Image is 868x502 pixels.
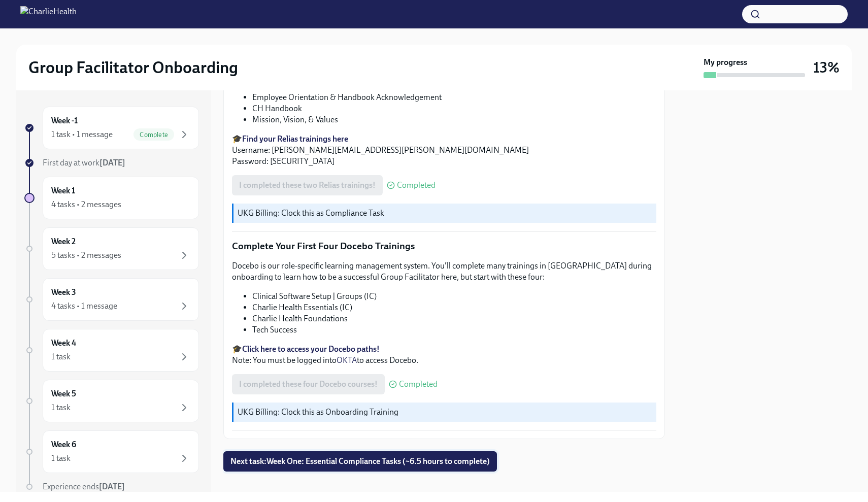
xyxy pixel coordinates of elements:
h6: Week 1 [51,185,75,196]
li: Employee Orientation & Handbook Acknowledgement [252,92,656,103]
a: Week 34 tasks • 1 message [24,278,199,321]
a: Week 14 tasks • 2 messages [24,177,199,219]
li: Mission, Vision, & Values [252,114,656,125]
h6: Week 2 [51,236,76,247]
p: 🎓 Username: [PERSON_NAME][EMAIL_ADDRESS][PERSON_NAME][DOMAIN_NAME] Password: [SECURITY_DATA] [232,133,656,167]
a: Click here to access your Docebo paths! [242,344,380,354]
a: Week 51 task [24,380,199,422]
p: Complete Your First Four Docebo Trainings [232,240,656,253]
a: Week 61 task [24,430,199,473]
h6: Week 4 [51,338,76,349]
p: UKG Billing: Clock this as Onboarding Training [238,407,652,418]
a: First day at work[DATE] [24,157,199,169]
h2: Group Facilitator Onboarding [28,57,238,78]
span: First day at work [43,158,125,168]
li: CH Handbook [252,103,656,114]
strong: [DATE] [99,158,125,168]
div: 1 task • 1 message [51,129,113,140]
button: Next task:Week One: Essential Compliance Tasks (~6.5 hours to complete) [223,451,497,472]
div: 4 tasks • 2 messages [51,199,121,210]
span: Next task : Week One: Essential Compliance Tasks (~6.5 hours to complete) [230,456,490,466]
a: OKTA [337,355,357,365]
h3: 13% [813,58,840,77]
a: Week 41 task [24,329,199,372]
a: Week 25 tasks • 2 messages [24,227,199,270]
a: Find your Relias trainings here [242,134,348,144]
a: Week -11 task • 1 messageComplete [24,107,199,149]
p: 🎓 Note: You must be logged into to access Docebo. [232,344,656,366]
li: Charlie Health Essentials (IC) [252,302,656,313]
div: 1 task [51,351,71,362]
li: Tech Success [252,324,656,336]
img: CharlieHealth [20,6,77,22]
span: Completed [397,181,436,189]
li: Charlie Health Foundations [252,313,656,324]
strong: My progress [704,57,747,68]
h6: Week 3 [51,287,76,298]
span: Completed [399,380,438,388]
li: Clinical Software Setup | Groups (IC) [252,291,656,302]
strong: [DATE] [99,482,125,491]
h6: Week 5 [51,388,76,399]
div: 1 task [51,402,71,413]
span: Experience ends [43,482,125,491]
p: Docebo is our role-specific learning management system. You'll complete many trainings in [GEOGRA... [232,260,656,283]
span: Complete [133,131,174,139]
p: UKG Billing: Clock this as Compliance Task [238,208,652,219]
div: 4 tasks • 1 message [51,300,117,312]
h6: Week -1 [51,115,78,126]
div: 5 tasks • 2 messages [51,250,121,261]
div: 1 task [51,453,71,464]
h6: Week 6 [51,439,76,450]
